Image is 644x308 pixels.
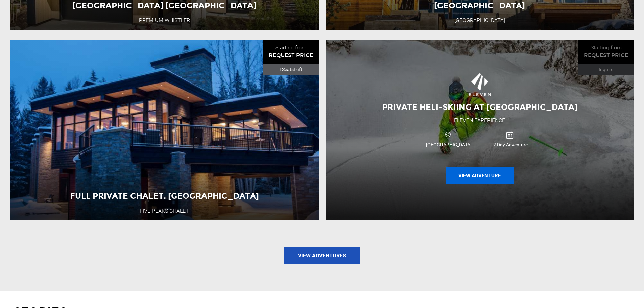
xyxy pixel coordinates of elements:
[466,71,494,98] img: images
[382,102,577,112] span: Private Heli-Skiing at [GEOGRAPHIC_DATA]
[446,167,514,184] button: View Adventure
[454,117,505,124] div: Eleven Experience
[418,141,479,148] span: [GEOGRAPHIC_DATA]
[480,141,541,148] span: 2 Day Adventure
[284,247,360,264] a: View Adventures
